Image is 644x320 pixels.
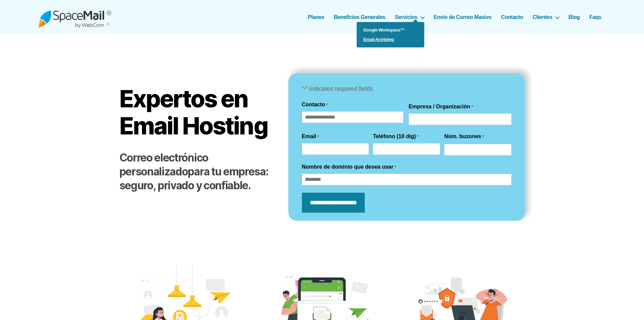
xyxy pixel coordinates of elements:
[357,25,424,35] a: Google Workspace™
[409,103,473,111] label: Empresa / Organización
[395,14,424,20] a: Servicios
[312,14,606,20] nav: Horizontal
[373,132,419,141] label: Teléfono (10 dig)
[308,14,325,20] a: Planes
[302,132,319,141] label: Email
[357,35,424,44] a: Email Archiving
[119,151,275,193] h2: para tu empresa: seguro, privado y confiable.
[302,101,328,109] legend: Contacto
[569,14,580,20] a: Blog
[302,84,511,94] p: “ ” indicates required fields
[38,6,111,28] img: Spacemail
[302,163,396,171] label: Nombre de dominio que desea usar
[532,14,559,20] a: Clientes
[589,14,601,20] a: Faqs
[119,151,208,178] strong: Correo electrónico personalizado
[334,14,385,20] a: Beneficios Generales
[434,14,492,20] a: Envío de Correo Masivo
[444,132,484,141] label: Núm. buzones
[501,14,523,20] a: Contacto
[119,85,275,139] h1: Expertos en Email Hosting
